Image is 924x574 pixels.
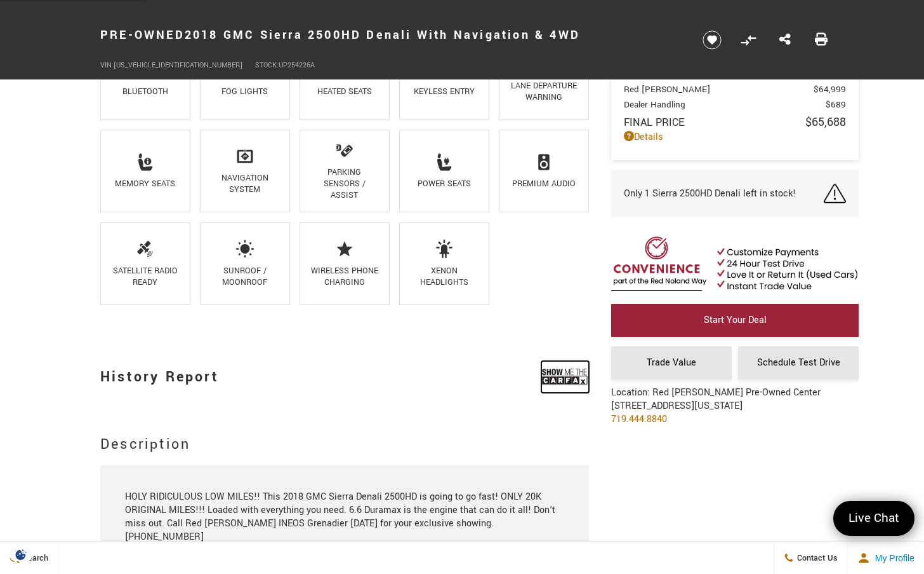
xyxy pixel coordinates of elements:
button: Open user profile menu [848,542,924,574]
a: Details [624,130,846,144]
a: Final Price $65,688 [624,114,846,130]
span: My Profile [870,553,914,563]
a: Share this Pre-Owned 2018 GMC Sierra 2500HD Denali With Navigation & 4WD [779,32,791,48]
span: Trade Value [647,356,696,369]
div: Parking Sensors / Assist [310,167,379,201]
div: Power Seats [410,178,479,189]
span: Live Chat [842,510,906,527]
img: Show me the Carfax [541,361,589,393]
span: Schedule Test Drive [757,356,840,369]
div: Fog Lights [210,86,279,97]
span: VIN: [100,60,114,70]
span: UP254226A [279,60,315,70]
a: 719.444.8840 [611,413,667,426]
span: Only 1 Sierra 2500HD Denali left in stock! [624,187,796,200]
span: Start Your Deal [704,313,767,327]
strong: Pre-Owned [100,27,185,43]
a: Start Your Deal [611,304,859,337]
span: Red [PERSON_NAME] [624,83,814,95]
span: Final Price [624,115,805,130]
div: Satellite Radio Ready [110,265,180,288]
section: Click to Open Cookie Consent Modal [6,548,36,561]
a: Schedule Test Drive [738,346,859,379]
div: Heated Seats [310,86,379,97]
span: $65,688 [805,114,846,130]
button: Compare Vehicle [739,31,758,50]
div: Lane Departure Warning [510,80,579,103]
img: Opt-Out Icon [6,548,36,561]
div: Memory Seats [110,178,180,189]
a: Print this Pre-Owned 2018 GMC Sierra 2500HD Denali With Navigation & 4WD [815,32,828,48]
div: Sunroof / Moonroof [210,265,279,288]
h1: 2018 GMC Sierra 2500HD Denali With Navigation & 4WD [100,10,681,60]
a: Trade Value [611,346,732,379]
span: $64,999 [814,83,846,95]
div: Bluetooth [110,86,180,97]
div: Location: Red [PERSON_NAME] Pre-Owned Center [STREET_ADDRESS][US_STATE] [611,386,821,435]
a: Dealer Handling $689 [624,99,846,111]
div: Navigation System [210,172,279,195]
span: [US_VEHICLE_IDENTIFICATION_NUMBER] [114,60,242,70]
h2: Description [100,433,589,456]
div: Premium Audio [510,178,579,189]
span: Dealer Handling [624,99,826,111]
span: $689 [826,99,846,111]
span: Stock: [255,60,279,70]
div: Keyless Entry [410,86,479,97]
span: Contact Us [794,552,838,564]
a: Red [PERSON_NAME] $64,999 [624,83,846,95]
div: Wireless Phone Charging [310,265,379,288]
button: Save vehicle [698,30,726,50]
div: Xenon Headlights [410,265,479,288]
h2: History Report [100,359,219,395]
a: Live Chat [833,501,914,536]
